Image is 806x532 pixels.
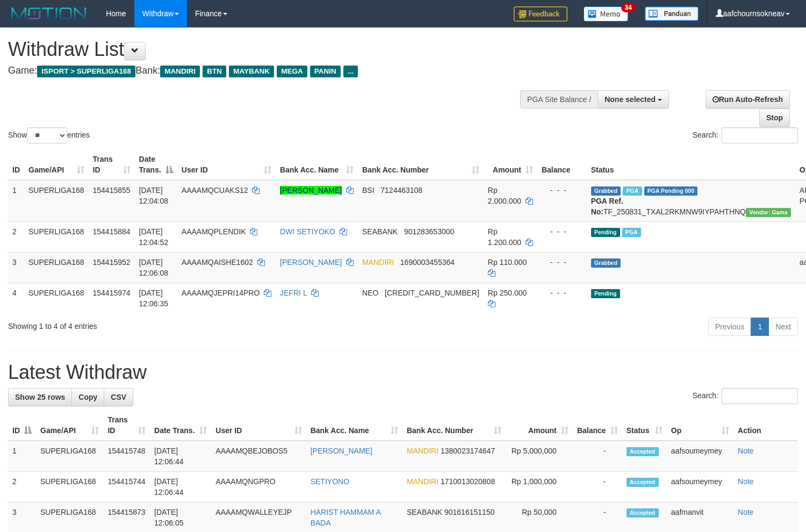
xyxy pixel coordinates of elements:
[573,441,622,472] td: -
[598,90,669,109] button: None selected
[362,186,375,195] span: BSI
[667,410,733,441] th: Op: activate to sort column ascending
[506,441,573,472] td: Rp 5,000,000
[738,508,754,516] a: Note
[407,477,438,486] span: MANDIRI
[484,149,537,180] th: Amount: activate to sort column ascending
[407,447,438,455] span: MANDIRI
[24,283,89,313] td: SUPERLIGA168
[280,186,342,195] a: [PERSON_NAME]
[103,472,150,502] td: 154415744
[591,228,620,237] span: Pending
[310,66,341,77] span: PANIN
[8,149,24,180] th: ID
[667,472,733,502] td: aafsoumeymey
[93,258,131,267] span: 154415952
[182,289,260,297] span: AAAAMQJEPRI14PRO
[506,472,573,502] td: Rp 1,000,000
[591,197,623,216] b: PGA Ref. No:
[441,477,495,486] span: Copy 1710013020808 to clipboard
[488,258,527,267] span: Rp 110.000
[36,441,103,472] td: SUPERLIGA168
[404,227,454,236] span: Copy 901283653000 to clipboard
[8,221,24,252] td: 2
[8,283,24,313] td: 4
[276,149,358,180] th: Bank Acc. Name: activate to sort column ascending
[693,388,798,404] label: Search:
[537,149,587,180] th: Balance
[514,6,567,21] img: Feedback.jpg
[24,252,89,283] td: SUPERLIGA168
[15,393,65,401] span: Show 25 rows
[738,447,754,455] a: Note
[139,289,169,308] span: [DATE] 12:06:35
[362,289,378,297] span: NEO
[37,66,135,77] span: ISPORT > SUPERLIGA168
[768,318,798,336] a: Next
[441,447,495,455] span: Copy 1380023174647 to clipboard
[751,318,769,336] a: 1
[8,388,72,406] a: Show 25 rows
[150,441,211,472] td: [DATE] 12:06:44
[160,66,200,77] span: MANDIRI
[358,149,484,180] th: Bank Acc. Number: activate to sort column ascending
[644,186,698,196] span: PGA Pending
[8,252,24,283] td: 3
[708,318,751,336] a: Previous
[542,226,582,237] div: - - -
[78,393,97,401] span: Copy
[604,95,656,104] span: None selected
[211,441,306,472] td: AAAAMQBEJOBOS5
[591,186,621,196] span: Grabbed
[8,180,24,222] td: 1
[280,258,342,267] a: [PERSON_NAME]
[8,66,527,76] h4: Game: Bank:
[343,66,358,77] span: ...
[587,180,795,222] td: TF_250831_TXAL2RKMNW9IYPAHTHNQ
[280,227,335,236] a: DWI SETIYOKO
[211,472,306,502] td: AAAAMQNGPRO
[89,149,135,180] th: Trans ID: activate to sort column ascending
[520,90,598,109] div: PGA Site Balance /
[738,477,754,486] a: Note
[584,6,629,21] img: Button%20Memo.svg
[8,441,36,472] td: 1
[627,478,659,487] span: Accepted
[8,317,328,332] div: Showing 1 to 4 of 4 entries
[280,289,307,297] a: JEFRI L
[24,221,89,252] td: SUPERLIGA168
[722,127,798,143] input: Search:
[182,258,253,267] span: AAAAMQAISHE1602
[135,149,177,180] th: Date Trans.: activate to sort column descending
[621,3,636,12] span: 34
[402,410,506,441] th: Bank Acc. Number: activate to sort column ascending
[380,186,422,195] span: Copy 7124463108 to clipboard
[488,289,527,297] span: Rp 250.000
[24,149,89,180] th: Game/API: activate to sort column ascending
[400,258,455,267] span: Copy 1690003455364 to clipboard
[8,5,90,21] img: MOTION_logo.png
[311,477,349,486] a: SETIYONO
[542,185,582,196] div: - - -
[591,289,620,298] span: Pending
[139,258,169,277] span: [DATE] 12:06:08
[645,6,699,21] img: panduan.png
[277,66,307,77] span: MEGA
[622,410,667,441] th: Status: activate to sort column ascending
[444,508,494,516] span: Copy 901616151150 to clipboard
[746,208,791,217] span: Vendor URL: https://trx31.1velocity.biz
[542,257,582,268] div: - - -
[103,410,150,441] th: Trans ID: activate to sort column ascending
[573,472,622,502] td: -
[506,410,573,441] th: Amount: activate to sort column ascending
[362,227,398,236] span: SEABANK
[8,410,36,441] th: ID: activate to sort column descending
[93,227,131,236] span: 154415884
[488,186,521,205] span: Rp 2.000.000
[306,410,402,441] th: Bank Acc. Name: activate to sort column ascending
[203,66,226,77] span: BTN
[407,508,442,516] span: SEABANK
[36,472,103,502] td: SUPERLIGA168
[627,447,659,456] span: Accepted
[693,127,798,143] label: Search:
